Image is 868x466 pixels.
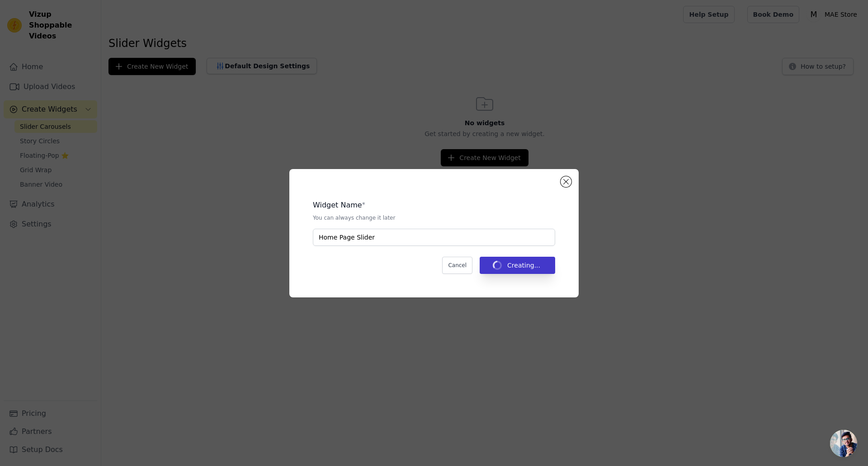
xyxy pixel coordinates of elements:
[313,214,555,221] p: You can always change it later
[830,430,857,457] div: Open chat
[561,176,571,187] button: Close modal
[313,200,362,211] legend: Widget Name
[442,257,472,274] button: Cancel
[480,257,555,274] button: Creating...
